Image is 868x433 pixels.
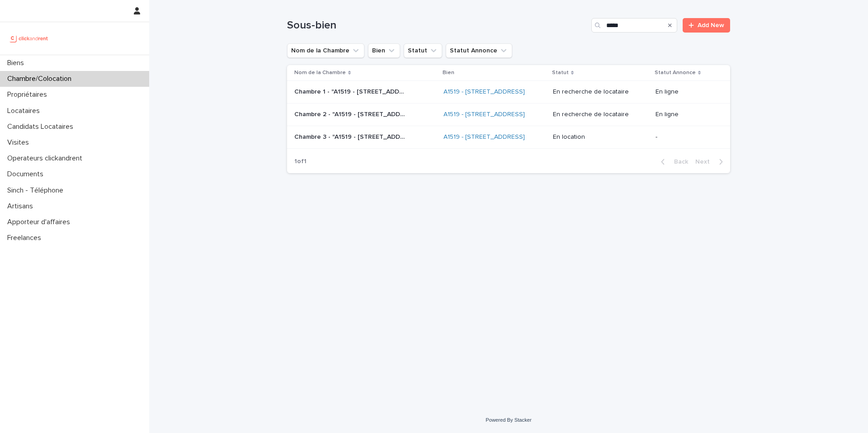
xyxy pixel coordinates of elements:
p: En location [553,133,648,141]
tr: Chambre 2 - "A1519 - [STREET_ADDRESS]"Chambre 2 - "A1519 - [STREET_ADDRESS]" A1519 - [STREET_ADDR... [287,104,730,126]
p: Chambre 2 - "A1519 - 17 avenue de Caen, Rouen 76100" [294,109,409,118]
h1: Sous-bien [287,19,588,32]
p: Chambre/Colocation [4,75,79,83]
tr: Chambre 3 - "A1519 - [STREET_ADDRESS]"Chambre 3 - "A1519 - [STREET_ADDRESS]" A1519 - [STREET_ADDR... [287,126,730,148]
button: Nom de la Chambre [287,43,364,58]
p: Freelances [4,234,48,242]
span: Next [695,159,715,165]
a: A1519 - [STREET_ADDRESS] [443,111,525,118]
button: Next [692,158,730,166]
p: Artisans [4,202,40,211]
p: Apporteur d'affaires [4,218,77,226]
p: En ligne [656,88,716,96]
span: Back [669,159,688,165]
a: A1519 - [STREET_ADDRESS] [443,88,525,96]
input: Search [591,18,677,33]
p: Operateurs clickandrent [4,154,90,163]
tr: Chambre 1 - "A1519 - [STREET_ADDRESS]"Chambre 1 - "A1519 - [STREET_ADDRESS]" A1519 - [STREET_ADDR... [287,81,730,104]
p: Locataires [4,107,47,115]
p: Propriétaires [4,90,54,99]
p: - [656,133,716,141]
p: Chambre 1 - "A1519 - 17 avenue de Caen, Rouen 76100" [294,86,409,96]
p: Documents [4,170,51,179]
p: Bien [443,68,454,78]
p: Visites [4,138,36,147]
a: A1519 - [STREET_ADDRESS] [443,133,525,141]
button: Statut Annonce [446,43,512,58]
p: En recherche de locataire [553,111,648,118]
p: En ligne [656,111,716,118]
span: Add New [698,22,724,28]
button: Bien [368,43,400,58]
p: En recherche de locataire [553,88,648,96]
a: Add New [683,18,730,33]
p: Sinch - Téléphone [4,186,71,195]
p: 1 of 1 [287,151,314,173]
p: Statut [552,68,569,78]
p: Biens [4,59,31,67]
a: Powered By Stacker [486,417,531,423]
button: Back [654,158,692,166]
p: Candidats Locataires [4,122,80,131]
p: Nom de la Chambre [294,68,346,78]
img: UCB0brd3T0yccxBKYDjQ [7,29,51,47]
button: Statut [404,43,442,58]
p: Chambre 3 - "A1519 - 17 avenue de Caen, Rouen 76100" [294,132,409,141]
p: Statut Annonce [655,68,696,78]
